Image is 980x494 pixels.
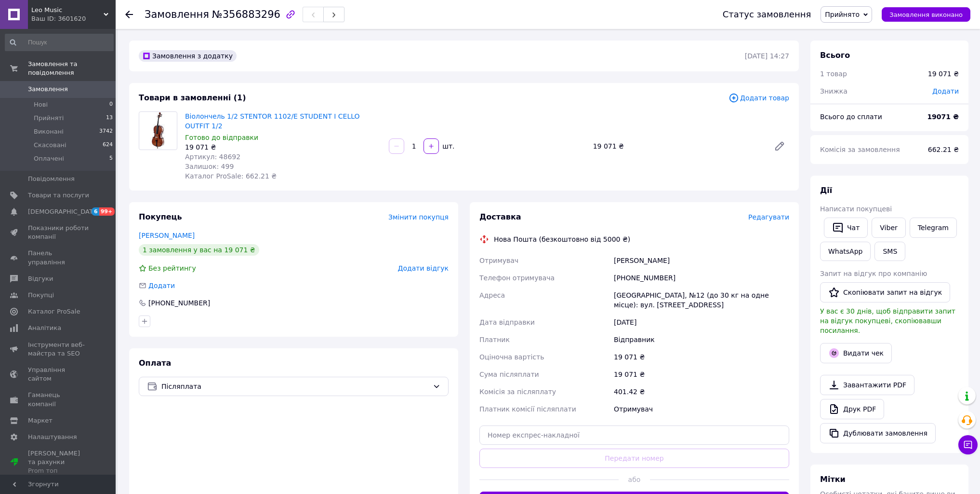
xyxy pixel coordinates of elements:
span: Мітки [820,475,846,484]
span: Змінити покупця [388,213,449,221]
span: 662.21 ₴ [928,146,959,153]
span: 1 товар [820,70,847,78]
span: Артикул: 48692 [185,153,240,161]
a: [PERSON_NAME] [139,232,195,239]
span: Покупець [139,212,182,221]
span: Дії [820,186,832,195]
span: Всього [820,51,850,60]
span: 0 [109,100,113,109]
span: Каталог ProSale: 662.21 ₴ [185,172,277,180]
span: Запит на відгук про компанію [820,270,927,277]
span: Скасовані [34,141,66,150]
span: Доставка [479,212,521,221]
div: Ваш ID: 3601620 [31,14,116,23]
span: Платник [479,336,510,343]
a: WhatsApp [820,242,871,261]
span: Всього до сплати [820,113,882,121]
div: 401.42 ₴ [612,383,791,400]
a: Завантажити PDF [820,375,914,395]
span: Платник комісії післяплати [479,405,576,413]
span: Товари та послуги [28,191,89,200]
div: 19 071 ₴ [928,69,959,79]
span: Каталог ProSale [28,307,80,316]
span: 3742 [99,127,113,136]
span: Налаштування [28,433,77,441]
span: Замовлення [145,9,209,20]
span: 99+ [99,207,115,216]
span: Відгуки [28,274,53,283]
span: Покупці [28,291,54,300]
span: Додати [932,87,959,95]
span: [PERSON_NAME] та рахунки [28,449,89,476]
input: Пошук [5,34,114,51]
span: Додати [148,282,175,289]
span: №356883296 [212,9,280,20]
span: Комісія за післяплату [479,388,556,396]
span: Аналітика [28,324,61,332]
span: 5 [109,154,113,163]
span: Без рейтингу [148,264,196,272]
span: Післяплата [161,381,429,392]
span: Замовлення та повідомлення [28,60,116,77]
button: Скопіювати запит на відгук [820,282,950,302]
time: [DATE] 14:27 [745,52,789,60]
div: [PERSON_NAME] [612,252,791,269]
div: Prom топ [28,467,89,475]
span: Leo Music [31,6,104,14]
a: Telegram [910,218,957,238]
span: Інструменти веб-майстра та SEO [28,341,89,358]
span: Нові [34,100,48,109]
div: Статус замовлення [723,10,811,19]
span: У вас є 30 днів, щоб відправити запит на відгук покупцеві, скопіювавши посилання. [820,307,955,334]
span: Адреса [479,291,505,299]
div: 19 071 ₴ [589,139,766,153]
span: Замовлення [28,85,68,94]
div: 19 071 ₴ [612,348,791,366]
a: Друк PDF [820,399,884,419]
span: Маркет [28,416,53,425]
span: Повідомлення [28,175,75,183]
span: Додати товар [728,93,789,103]
a: Viber [872,218,905,238]
div: шт. [440,141,455,151]
span: 6 [92,207,99,216]
span: Редагувати [748,213,789,221]
div: [GEOGRAPHIC_DATA], №12 (до 30 кг на одне місце): вул. [STREET_ADDRESS] [612,287,791,314]
img: Віолончель 1/2 STENTOR 1102/E STUDENT I CELLO OUTFIT 1/2 [150,112,166,150]
span: Виконані [34,127,64,136]
button: Дублювати замовлення [820,423,936,443]
span: Замовлення виконано [889,11,963,18]
span: 13 [106,114,113,123]
div: Відправник [612,331,791,348]
span: Телефон отримувача [479,274,555,282]
span: Готово до відправки [185,134,258,141]
span: Оціночна вартість [479,353,544,361]
span: Товари в замовленні (1) [139,93,246,102]
button: Чат [824,218,868,238]
span: Прийнято [825,11,860,18]
span: Прийняті [34,114,64,123]
div: Повернутися назад [125,10,133,19]
div: 19 071 ₴ [185,142,381,152]
div: Замовлення з додатку [139,50,237,62]
span: Знижка [820,87,848,95]
span: Показники роботи компанії [28,224,89,241]
span: 624 [103,141,113,150]
div: Отримувач [612,400,791,418]
span: Додати відгук [398,264,449,272]
div: Нова Пошта (безкоштовно від 5000 ₴) [491,234,633,244]
span: [DEMOGRAPHIC_DATA] [28,207,99,216]
span: Дата відправки [479,318,535,326]
span: Оплачені [34,154,64,163]
input: Номер експрес-накладної [479,425,789,445]
button: Замовлення виконано [882,7,970,22]
span: Сума післяплати [479,370,539,378]
span: Панель управління [28,249,89,266]
b: 19071 ₴ [927,113,959,121]
span: Управління сайтом [28,366,89,383]
span: Гаманець компанії [28,391,89,408]
span: або [619,475,649,484]
span: Отримувач [479,257,518,264]
span: Оплата [139,358,171,368]
span: Залишок: 499 [185,163,234,170]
